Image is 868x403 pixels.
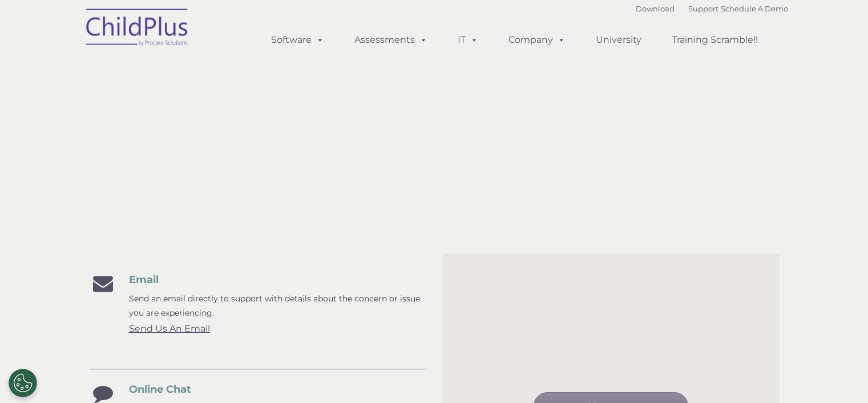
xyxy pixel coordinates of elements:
[721,4,788,13] a: Schedule A Demo
[260,29,336,51] a: Software
[129,323,210,334] a: Send Us An Email
[660,29,769,51] a: Training Scramble!!
[497,29,577,51] a: Company
[343,29,439,51] a: Assessments
[584,29,653,51] a: University
[129,292,426,320] p: Send an email directly to support with details about the concern or issue you are experiencing.
[636,4,675,13] a: Download
[80,1,195,58] img: ChildPlus by Procare Solutions
[89,383,426,396] h4: Online Chat
[688,4,718,13] a: Support
[636,4,788,13] font: |
[9,369,37,397] button: Cookies Settings
[446,29,490,51] a: IT
[89,273,426,286] h4: Email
